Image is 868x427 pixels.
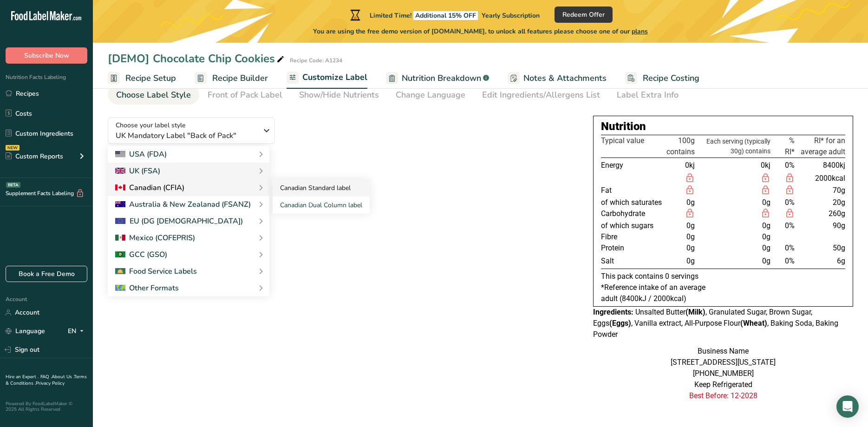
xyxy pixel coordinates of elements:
[6,151,63,161] div: Custom Reports
[796,185,845,197] td: 70g
[523,72,607,85] span: Notes & Attachments
[697,135,772,158] th: Each serving (typically 30g) contains
[273,179,370,197] a: Canadian Standard label
[348,9,540,20] div: Limited Time!
[6,182,20,188] div: BETA
[785,198,795,207] span: 0%
[601,197,665,208] td: of which saturates
[115,249,167,260] div: GCC (GSO)
[597,379,849,390] p: Keep Refrigerated
[601,220,665,231] td: of which sugars
[762,198,770,207] span: 0g
[313,26,648,36] span: You are using the free demo version of [DOMAIN_NAME], to unlock all features please choose one of...
[6,266,87,282] a: Book a Free Demo
[796,197,845,208] td: 20g
[762,232,770,241] span: 0g
[115,199,251,210] div: Australia & New Zealanad (FSANZ)
[116,120,186,130] span: Choose your label style
[116,89,191,101] div: Choose Label Style
[601,231,665,243] td: Fibre
[762,243,770,252] span: 0g
[740,319,767,328] b: (Wheat)
[601,283,705,303] span: *Reference intake of an average adult (8400kJ / 2000kcal)
[796,208,845,220] td: 260g
[6,323,45,339] a: Language
[36,380,65,387] a: Privacy Policy
[609,319,631,328] b: (Eggs)
[115,232,195,243] div: Mexico (COFEPRIS)
[302,71,367,84] span: Customize Label
[796,220,845,231] td: 90g
[482,11,540,20] span: Yearly Subscription
[601,185,665,197] td: Fat
[287,67,367,89] a: Customize Label
[785,221,795,230] span: 0%
[601,243,665,254] td: Protein
[68,326,87,337] div: EN
[115,282,179,294] div: Other Formats
[115,165,160,177] div: UK (FSA)
[617,89,679,101] div: Label Extra Info
[386,68,489,89] a: Nutrition Breakdown
[601,118,845,135] div: Nutrition
[195,68,268,89] a: Recipe Builder
[601,271,845,282] p: This pack contains 0 servings
[482,89,600,101] div: Edit Ingredients/Allergens List
[686,198,695,207] span: 0g
[116,130,257,141] span: UK Mandatory Label "Back of Pack"
[601,208,665,220] td: Carbohydrate
[685,308,705,316] b: (Milk)
[785,136,795,156] span: % RI*
[24,51,69,60] span: Subscribe Now
[601,135,665,158] th: Typical value
[593,308,633,316] span: Ingredients:
[625,68,699,89] a: Recipe Costing
[796,173,845,185] td: 2000kcal
[273,197,370,214] a: Canadian Dual Column label
[115,182,184,193] div: Canadian (CFIA)
[796,254,845,269] td: 6g
[299,89,379,101] div: Show/Hide Nutrients
[290,56,342,65] div: Recipe Code: A1234
[125,72,176,85] span: Recipe Setup
[632,27,648,36] span: plans
[785,161,795,170] span: 0%
[643,72,699,85] span: Recipe Costing
[108,50,286,67] div: [DEMO] Chocolate Chip Cookies
[115,251,125,258] img: 2Q==
[6,145,20,151] div: NEW
[40,374,52,380] a: FAQ .
[115,149,167,160] div: USA (FDA)
[52,374,74,380] a: About Us .
[685,161,695,170] span: 0kj
[689,391,757,400] span: Best Before: 12-2028
[6,374,39,380] a: Hire an Expert .
[665,135,697,158] th: 100g contains
[6,374,87,387] a: Terms & Conditions .
[785,256,795,265] span: 0%
[785,243,795,252] span: 0%
[6,47,87,64] button: Subscribe Now
[796,243,845,254] td: 50g
[686,243,695,252] span: 0g
[593,308,838,339] span: Unsalted Butter , Granulated Sugar, Brown Sugar, Eggs , Vanilla extract, All-Purpose Flour , Baki...
[761,161,770,170] span: 0kj
[396,89,465,101] div: Change Language
[836,395,859,418] div: Open Intercom Messenger
[601,254,665,269] td: Salt
[413,11,478,20] span: Additional 15% OFF
[593,346,853,379] div: Business Name [STREET_ADDRESS][US_STATE] [PHONE_NUMBER]
[115,216,243,227] div: EU (DG [DEMOGRAPHIC_DATA])
[686,256,695,265] span: 0g
[555,7,613,23] button: Redeem Offer
[108,118,275,144] button: Choose your label style UK Mandatory Label "Back of Pack"
[562,10,605,20] span: Redeem Offer
[212,72,268,85] span: Recipe Builder
[762,256,770,265] span: 0g
[6,401,87,412] div: Powered By FoodLabelMaker © 2025 All Rights Reserved
[115,266,197,277] div: Food Service Labels
[108,68,176,89] a: Recipe Setup
[796,158,845,173] td: 8400kj
[402,72,481,85] span: Nutrition Breakdown
[508,68,607,89] a: Notes & Attachments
